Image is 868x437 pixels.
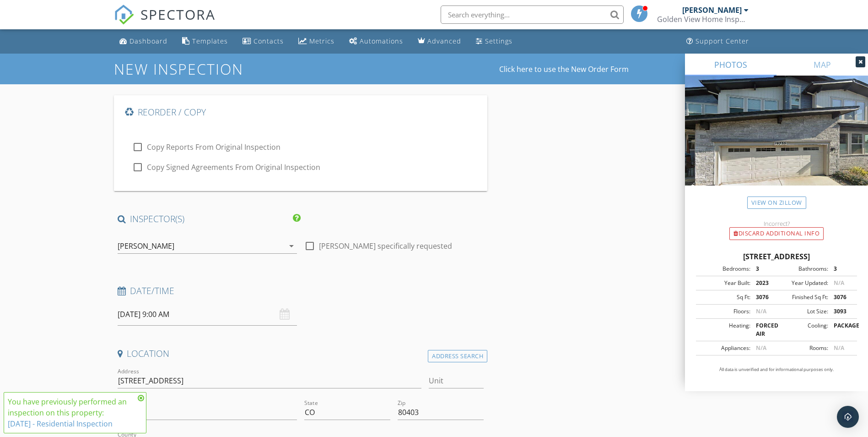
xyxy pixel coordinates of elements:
[499,66,629,73] a: Click here to use the New Order Form
[699,344,750,352] div: Appliances:
[828,293,854,301] div: 3076
[837,406,859,428] div: Open Intercom Messenger
[239,33,287,50] a: Contacts
[729,227,824,240] div: Discard Additional info
[756,307,766,315] span: N/A
[129,37,167,45] div: Dashboard
[834,279,844,287] span: N/A
[114,5,134,25] img: The Best Home Inspection Software - Spectora
[253,37,284,45] div: Contacts
[699,279,750,287] div: Year Built:
[834,344,844,352] span: N/A
[8,396,135,429] div: You have previously performed an inspection on this property:
[776,293,828,301] div: Finished Sq Ft:
[696,366,857,373] p: All data is unverified and for informational purposes only.
[125,106,206,118] h4: Reorder / Copy
[699,293,750,301] div: Sq Ft:
[776,322,828,338] div: Cooling:
[750,322,776,338] div: FORCED AIR
[118,285,484,297] h4: Date/Time
[696,251,857,262] div: [STREET_ADDRESS]
[428,350,487,362] div: Address Search
[286,240,297,251] i: arrow_drop_down
[147,163,320,172] label: Copy Signed Agreements From Original Inspection
[414,33,465,50] a: Advanced
[114,61,317,77] h1: New Inspection
[140,5,216,24] span: SPECTORA
[147,142,280,152] label: Copy Reports From Original Inspection
[116,33,171,50] a: Dashboard
[8,419,113,429] a: [DATE] - Residential Inspection
[695,37,749,45] div: Support Center
[747,197,806,209] a: View on Zillow
[756,344,766,352] span: N/A
[441,5,624,24] input: Search everything...
[118,303,297,326] input: Select date
[776,279,828,287] div: Year Updated:
[685,54,776,76] a: PHOTOS
[319,241,452,251] label: [PERSON_NAME] specifically requested
[685,76,868,208] img: streetview
[685,220,868,227] div: Incorrect?
[699,307,750,316] div: Floors:
[750,265,776,273] div: 3
[485,37,512,45] div: Settings
[683,33,753,50] a: Support Center
[309,37,334,45] div: Metrics
[118,348,484,360] h4: Location
[828,265,854,273] div: 3
[776,265,828,273] div: Bathrooms:
[699,322,750,338] div: Heating:
[828,307,854,316] div: 3093
[750,293,776,301] div: 3076
[776,54,868,76] a: MAP
[750,279,776,287] div: 2023
[776,344,828,352] div: Rooms:
[682,5,742,15] div: [PERSON_NAME]
[360,37,403,45] div: Automations
[118,242,174,250] div: [PERSON_NAME]
[657,15,749,24] div: Golden View Home Inspections, LLC
[295,33,338,50] a: Metrics
[345,33,407,50] a: Automations (Basic)
[427,37,461,45] div: Advanced
[472,33,516,50] a: Settings
[118,213,301,225] h4: INSPECTOR(S)
[699,265,750,273] div: Bedrooms:
[178,33,232,50] a: Templates
[828,322,854,338] div: PACKAGE
[114,12,216,32] a: SPECTORA
[192,37,228,45] div: Templates
[776,307,828,316] div: Lot Size:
